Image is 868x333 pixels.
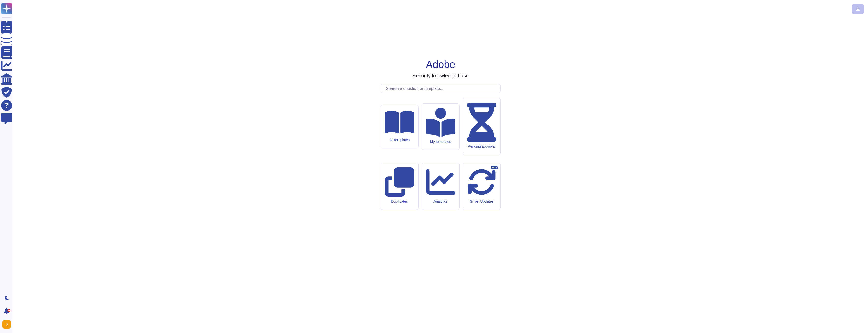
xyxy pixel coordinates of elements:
[467,199,496,204] div: Smart Updates
[426,58,455,71] h1: Adobe
[383,84,500,93] input: Search a question or template...
[1,319,15,330] button: user
[7,309,10,312] div: 9+
[426,140,455,144] div: My templates
[412,73,469,79] h3: Security knowledge base
[426,199,455,204] div: Analytics
[385,199,414,204] div: Duplicates
[2,320,11,329] img: user
[385,138,414,142] div: All templates
[467,144,496,149] div: Pending approval
[491,166,498,169] div: BETA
